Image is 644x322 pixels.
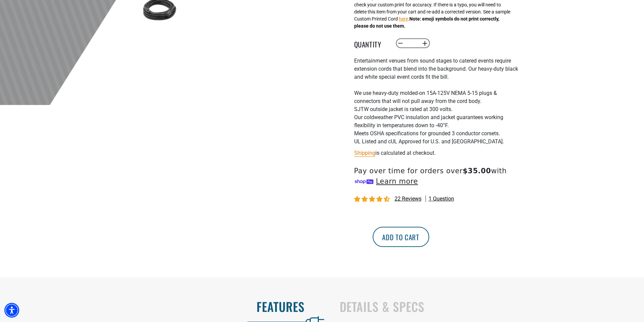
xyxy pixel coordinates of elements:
li: Meets OSHA specifications for grounded 3 conductor corsets. [354,130,519,138]
span: 4.68 stars [354,196,391,203]
button: here [399,15,408,23]
div: is calculated at checkout. [354,148,519,157]
span: 22 reviews [395,195,421,202]
div: Entertainment venues from sound stages to catered events require extension cords that blend into ... [354,57,519,146]
h2: Features [14,299,305,314]
div: Accessibility Menu [4,303,19,318]
label: Quantity [354,39,388,48]
li: UL Listed and cUL Approved for U.S. and [GEOGRAPHIC_DATA]. [354,138,519,146]
span: 1 question [429,195,454,203]
strong: Note: emoji symbols do not print correctly, please do not use them. [354,16,499,29]
li: Our coldweather PVC insulation and jacket guarantees working flexibility in temperatures down to ... [354,113,519,130]
li: We use heavy-duty molded-on 15A-125V NEMA 5-15 plugs & connectors that will not pull away from th... [354,89,519,105]
button: Add to cart [373,227,429,247]
h2: Details & Specs [340,299,630,314]
li: SJTW outside jacket is rated at 300 volts. [354,105,519,113]
a: Shipping [354,150,375,156]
